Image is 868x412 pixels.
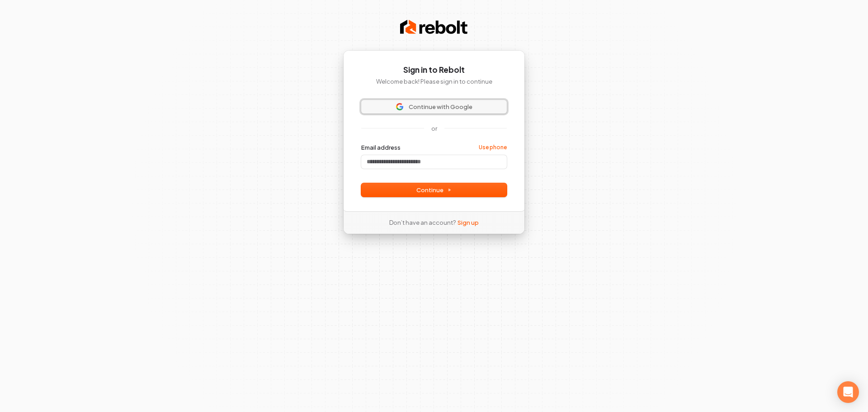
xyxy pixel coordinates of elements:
h1: Sign in to Rebolt [361,65,507,76]
img: Sign in with Google [396,103,403,110]
p: Welcome back! Please sign in to continue [361,77,507,85]
button: Sign in with GoogleContinue with Google [361,100,507,114]
span: Continue with Google [409,103,472,111]
span: Don’t have an account? [389,218,456,227]
button: Continue [361,183,507,197]
a: Sign up [458,218,479,227]
div: Open Intercom Messenger [837,381,859,403]
a: Use phone [479,144,507,151]
img: Rebolt Logo [400,18,468,36]
label: Email address [361,143,401,152]
p: or [431,124,437,133]
span: Continue [416,186,452,194]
